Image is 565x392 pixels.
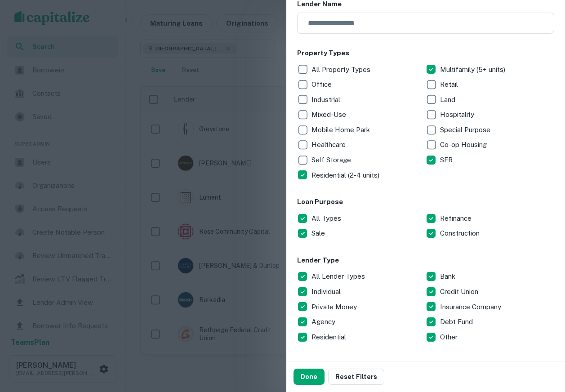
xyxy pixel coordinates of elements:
[297,359,554,369] h6: Transaction Range
[297,255,554,266] h6: Lender Type
[311,170,381,181] p: Residential (2-4 units)
[311,302,359,312] p: Private Money
[311,316,337,327] p: Agency
[440,64,507,75] p: Multifamily (5+ units)
[440,155,454,165] p: SFR
[440,94,457,105] p: Land
[440,109,476,120] p: Hospitality
[440,213,473,224] p: Refinance
[311,139,347,150] p: Healthcare
[311,64,372,75] p: All Property Types
[311,109,348,120] p: Mixed-Use
[440,228,481,239] p: Construction
[440,316,475,327] p: Debt Fund
[440,332,459,343] p: Other
[311,228,327,239] p: Sale
[440,125,492,135] p: Special Purpose
[297,197,554,207] h6: Loan Purpose
[294,369,325,385] button: Done
[440,271,457,282] p: Bank
[297,48,554,58] h6: Property Types
[311,332,348,343] p: Residential
[440,139,489,150] p: Co-op Housing
[311,271,367,282] p: All Lender Types
[311,286,343,297] p: Individual
[311,213,343,224] p: All Types
[311,94,342,105] p: Industrial
[328,369,384,385] button: Reset Filters
[520,320,565,363] iframe: Chat Widget
[440,302,503,312] p: Insurance Company
[311,79,334,90] p: Office
[440,79,460,90] p: Retail
[311,125,372,135] p: Mobile Home Park
[311,155,353,165] p: Self Storage
[440,286,480,297] p: Credit Union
